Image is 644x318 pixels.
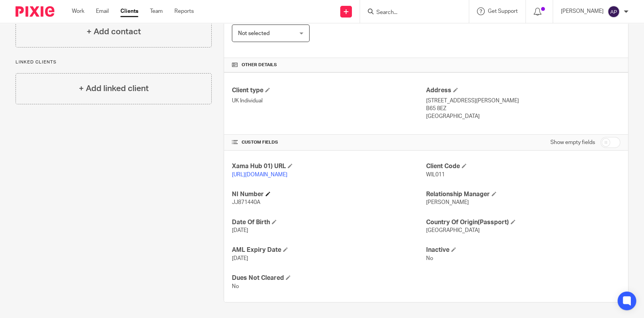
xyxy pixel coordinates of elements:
a: Clients [120,7,138,15]
a: Reports [174,7,194,15]
h4: Address [426,86,620,95]
input: Search [376,9,446,16]
span: [DATE] [232,228,248,233]
h4: AML Expiry Date [232,246,426,254]
h4: Dues Not Cleared [232,274,426,282]
h4: Date Of Birth [232,218,426,227]
span: [GEOGRAPHIC_DATA] [426,228,480,233]
span: No [426,256,433,261]
h4: Client type [232,86,426,95]
h4: Relationship Manager [426,190,620,199]
a: Email [96,7,109,15]
span: Get Support [488,9,518,14]
p: B65 8EZ [426,105,620,112]
h4: + Add linked client [79,83,149,95]
span: [DATE] [232,256,248,261]
p: Linked clients [16,59,212,65]
a: Team [150,7,163,15]
a: [URL][DOMAIN_NAME] [232,172,287,177]
p: [GEOGRAPHIC_DATA] [426,112,620,120]
a: Work [72,7,84,15]
p: [PERSON_NAME] [561,7,604,15]
span: Other details [242,62,277,68]
h4: NI Number [232,190,426,199]
span: No [232,284,239,289]
h4: CUSTOM FIELDS [232,139,426,146]
p: [STREET_ADDRESS][PERSON_NAME] [426,97,620,105]
h4: Client Code [426,162,620,170]
span: JJ871440A [232,200,260,205]
img: svg%3E [607,5,620,18]
h4: Country Of Origin(Passport) [426,218,620,227]
h4: Inactive [426,246,620,254]
span: WIL011 [426,172,445,177]
img: Pixie [16,6,54,17]
span: Not selected [238,31,270,36]
span: [PERSON_NAME] [426,200,469,205]
label: Show empty fields [550,139,595,146]
h4: + Add contact [87,26,141,38]
p: UK Individual [232,97,426,105]
h4: Xama Hub 01) URL [232,162,426,170]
